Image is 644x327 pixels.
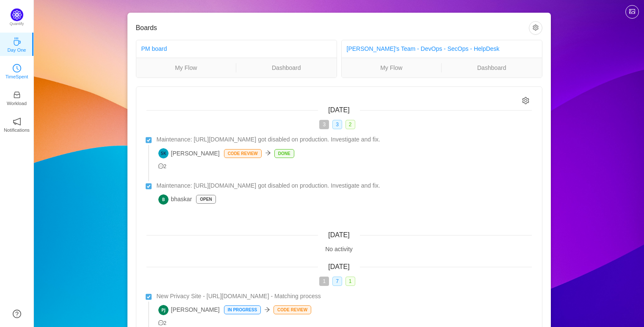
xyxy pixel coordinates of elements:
a: Maintenance: [URL][DOMAIN_NAME] got disabled on production. Investigate and fix. [157,135,532,144]
span: [PERSON_NAME] [158,148,220,158]
p: Quantify [10,21,24,27]
i: icon: setting [522,97,529,104]
button: icon: picture [625,5,639,19]
span: 3 [319,120,329,129]
span: [DATE] [328,231,349,238]
span: 1 [319,277,329,286]
span: 3 [332,120,342,129]
i: icon: message [158,163,164,169]
p: Code Review [274,306,311,314]
a: Maintenance: [URL][DOMAIN_NAME] got disabled on production. Investigate and fix. [157,181,532,190]
a: Dashboard [442,63,542,72]
a: My Flow [136,63,236,72]
i: icon: arrow-right [265,150,271,156]
span: 2 [158,163,167,169]
h3: Boards [136,24,529,32]
i: icon: arrow-right [264,307,270,313]
span: bhaskar [158,194,192,205]
button: icon: setting [529,21,542,35]
span: 7 [332,277,342,286]
img: Quantify [11,8,23,21]
i: icon: notification [13,117,21,126]
a: New Privacy Site - [URL][DOMAIN_NAME] - Matching process [157,292,532,301]
span: 2 [345,120,355,129]
a: icon: inboxWorkload [13,93,21,102]
i: icon: clock-circle [13,64,21,72]
a: My Flow [342,63,442,72]
img: SK [158,148,169,158]
a: [PERSON_NAME]'s Team - DevOps - SecOps - HelpDesk [347,45,500,52]
span: [DATE] [328,263,349,270]
a: icon: coffeeDay One [13,40,21,48]
span: [PERSON_NAME] [158,305,220,315]
a: icon: question-circle [13,310,21,318]
p: Notifications [4,126,30,134]
p: In Progress [224,306,260,314]
p: Done [275,150,294,158]
a: icon: notificationNotifications [13,120,21,128]
p: Workload [7,100,27,107]
a: Dashboard [236,63,337,72]
p: Open [196,195,215,203]
span: 1 [345,277,355,286]
span: Maintenance: [URL][DOMAIN_NAME] got disabled on production. Investigate and fix. [157,181,380,190]
span: 2 [158,320,167,326]
span: New Privacy Site - [URL][DOMAIN_NAME] - Matching process [157,292,321,301]
span: Maintenance: [URL][DOMAIN_NAME] got disabled on production. Investigate and fix. [157,135,380,144]
a: icon: clock-circleTimeSpent [13,67,21,75]
i: icon: inbox [13,91,21,99]
p: Day One [7,46,26,54]
i: icon: coffee [13,37,21,46]
p: TimeSpent [6,73,28,80]
a: PM board [141,45,167,52]
i: icon: message [158,320,164,326]
span: [DATE] [328,106,349,114]
img: PJ [158,305,169,315]
p: Code Review [224,150,261,158]
img: B [158,194,169,205]
div: No activity [146,245,532,254]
